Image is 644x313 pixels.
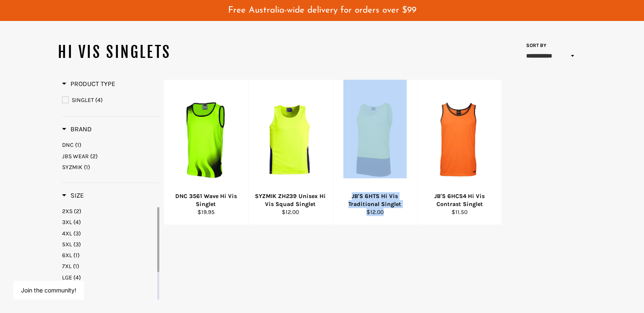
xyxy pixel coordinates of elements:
span: (2) [74,208,81,215]
a: 7XL [62,262,156,270]
span: Brand [62,125,92,133]
div: DNC 3561 Wave Hi Vis Singlet [169,192,243,209]
span: (1) [73,252,80,259]
span: Product Type [62,80,115,88]
span: 3XL [62,219,72,226]
span: (3) [73,230,81,237]
a: DNC [62,141,159,149]
span: SYZMIK [62,164,83,171]
h3: Product Type [62,80,115,88]
a: SML [62,295,156,303]
span: (2) [90,153,98,160]
a: 4XL [62,230,156,237]
span: Free Australia-wide delivery for orders over $99 [228,6,416,15]
a: SYZMIK ZH239 Unisex Hi Vis Squad SingletSYZMIK ZH239 Unisex Hi Vis Squad Singlet$12.00 [248,80,333,225]
span: 5XL [62,241,72,248]
h3: Size [62,191,84,200]
span: SINGLET [72,97,94,104]
a: JB'S 6HTS Hi Vis Traditional SingletJB'S 6HTS Hi Vis Traditional Singlet$12.00 [332,80,417,225]
span: 6XL [62,252,72,259]
button: Join the community! [21,287,76,294]
span: (3) [73,241,81,248]
div: JB'S 6HTS Hi Vis Traditional Singlet [338,192,412,209]
span: Size [62,191,84,199]
a: DNC 3561 Wave Hi Vis SingletDNC 3561 Wave Hi Vis Singlet$19.95 [164,80,248,225]
span: (4) [73,219,81,226]
div: SYZMIK ZH239 Unisex Hi Vis Squad Singlet [254,192,327,209]
h3: Brand [62,125,92,133]
span: 2XS [62,208,73,215]
h1: HI VIS SINGLETS [58,42,322,63]
span: LGE [62,274,72,281]
a: SINGLET [62,96,159,105]
span: DNC [62,141,74,149]
a: 3XL [62,218,156,226]
span: JBS WEAR [62,153,89,160]
a: JBS WEAR [62,152,159,160]
span: 4XL [62,230,72,237]
div: JB'S 6HCS4 Hi Vis Contrast Singlet [423,192,496,209]
span: (1) [73,263,79,270]
span: 7XL [62,263,72,270]
span: (1) [84,164,90,171]
a: 2XS [62,207,156,215]
a: MED [62,284,156,292]
a: 6XL [62,251,156,259]
a: LGE [62,274,156,282]
a: SYZMIK [62,163,159,171]
span: (4) [73,274,81,281]
span: (1) [75,141,81,149]
a: 5XL [62,240,156,248]
label: Sort by [523,42,546,49]
span: (4) [95,97,103,104]
a: JB'S 6HCS4 Hi Vis Contrast SingletJB'S 6HCS4 Hi Vis Contrast Singlet$11.50 [417,80,502,225]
